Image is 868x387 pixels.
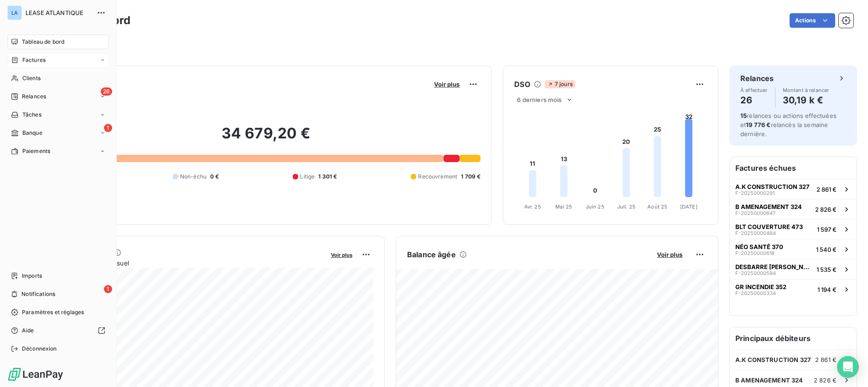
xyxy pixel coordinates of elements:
[730,259,857,279] button: DESBARRE [PERSON_NAME] C469F-202500005941 535 €
[617,204,635,210] tspan: Juil. 25
[740,73,774,84] h6: Relances
[21,290,55,298] span: Notifications
[657,251,682,258] span: Voir plus
[648,204,668,210] tspan: Août 25
[300,173,315,181] span: Litige
[22,147,50,155] span: Paiements
[52,124,480,152] h2: 34 679,20 €
[517,96,562,103] span: 6 derniers mois
[22,56,46,64] span: Factures
[22,129,42,137] span: Banque
[730,279,857,299] button: GR INCENDIE 352F-202500003341 194 €
[730,327,857,349] h6: Principaux débiteurs
[418,173,457,181] span: Recouvrement
[22,74,41,82] span: Clients
[815,356,837,363] span: 2 861 €
[22,92,46,101] span: Relances
[837,356,859,378] div: Open Intercom Messenger
[735,223,803,230] span: BLT COUVERTURE 473
[22,272,42,280] span: Imports
[556,204,573,210] tspan: Mai 25
[22,326,34,335] span: Aide
[210,173,219,181] span: 0 €
[735,356,811,363] span: A.K CONSTRUCTION 327
[735,243,783,250] span: NÉO SANTÉ 370
[730,157,857,179] h6: Factures échues
[730,239,857,259] button: NÉO SANTÉ 370F-202500006181 540 €
[524,204,541,210] tspan: Avr. 25
[328,250,355,259] button: Voir plus
[7,367,64,382] img: Logo LeanPay
[407,249,456,260] h6: Balance âgée
[746,121,770,128] span: 19 776 €
[735,250,775,256] span: F-20250000618
[816,266,837,273] span: 1 535 €
[817,286,837,293] span: 1 194 €
[816,186,837,193] span: 2 861 €
[101,87,112,96] span: 26
[740,93,768,107] h4: 26
[654,250,685,259] button: Voir plus
[730,199,857,219] button: B AMENAGEMENT 324F-202500006472 826 €
[735,203,802,210] span: B AMENAGEMENT 324
[104,285,112,293] span: 1
[735,270,776,276] span: F-20250000594
[180,173,207,181] span: Non-échu
[735,210,775,216] span: F-20250000647
[783,93,829,107] h4: 30,19 k €
[514,79,530,90] h6: DSO
[26,9,91,16] span: LEASE ATLANTIQUE
[735,190,775,196] span: F-20250000291
[461,173,480,181] span: 1 709 €
[7,323,109,338] a: Aide
[22,345,57,353] span: Déconnexion
[735,290,776,296] span: F-20250000334
[814,377,837,384] span: 2 826 €
[740,112,747,119] span: 15
[783,87,829,93] span: Montant à relancer
[730,219,857,239] button: BLT COUVERTURE 473F-202500004841 597 €
[815,206,837,213] span: 2 826 €
[735,263,813,270] span: DESBARRE [PERSON_NAME] C469
[680,204,697,210] tspan: [DATE]
[735,230,776,236] span: F-20250000484
[586,204,604,210] tspan: Juin 25
[22,38,64,46] span: Tableau de bord
[431,80,462,88] button: Voir plus
[740,112,837,137] span: relances ou actions effectuées et relancés la semaine dernière.
[22,308,84,316] span: Paramètres et réglages
[434,81,460,88] span: Voir plus
[730,179,857,199] button: A.K CONSTRUCTION 327F-202500002912 861 €
[740,87,768,93] span: À effectuer
[817,226,837,233] span: 1 597 €
[545,80,575,88] span: 7 jours
[52,258,325,268] span: Chiffre d'affaires mensuel
[816,246,837,253] span: 1 540 €
[22,111,41,119] span: Tâches
[735,183,810,190] span: A.K CONSTRUCTION 327
[790,13,835,28] button: Actions
[104,124,112,132] span: 1
[318,173,337,181] span: 1 301 €
[331,252,352,258] span: Voir plus
[7,5,22,20] div: LA
[735,377,803,384] span: B AMENAGEMENT 324
[735,283,786,290] span: GR INCENDIE 352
